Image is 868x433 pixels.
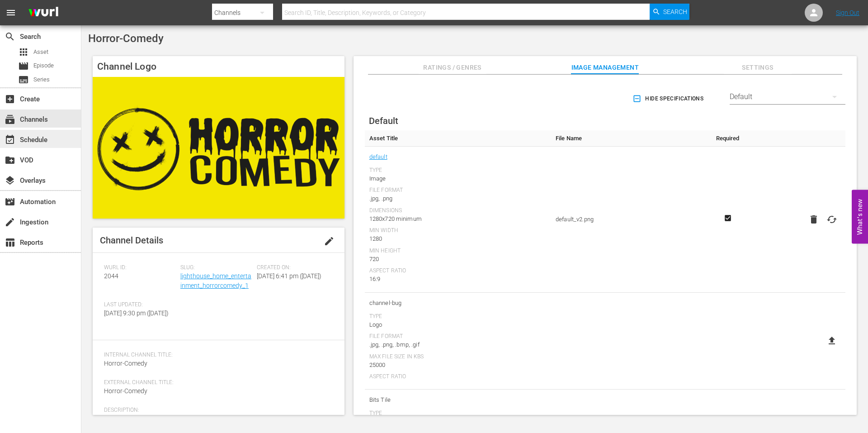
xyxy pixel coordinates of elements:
[5,94,15,105] span: Create
[5,175,15,186] span: Overlays
[369,207,547,214] div: Dimensions
[104,379,329,386] span: External Channel Title:
[180,264,252,271] span: Slug:
[852,190,868,243] button: Open Feedback Widget
[369,187,547,194] div: File Format
[104,360,147,367] span: Horror-Comedy
[369,373,547,381] div: Aspect Ratio
[5,196,15,207] span: Automation
[369,174,547,183] div: Image
[369,167,547,174] div: Type
[104,407,329,414] span: Description:
[104,387,147,395] span: Horror-Comedy
[88,32,164,45] span: Horror-Comedy
[324,236,335,247] span: edit
[104,264,176,271] span: Wurl ID:
[5,134,15,145] span: event_available
[5,155,15,166] span: VOD
[5,237,15,248] span: Reports
[104,352,329,359] span: Internal Channel Title:
[631,86,707,111] button: Hide Specifications
[257,272,321,280] span: [DATE] 6:41 pm ([DATE])
[369,247,547,255] div: Min Height
[634,94,703,104] span: Hide Specifications
[369,227,547,234] div: Min Width
[18,74,29,85] span: Series
[257,264,329,271] span: Created On:
[650,4,689,20] button: Search
[5,114,15,125] span: Channels
[369,115,398,126] span: Default
[369,394,547,406] span: Bits Tile
[5,7,16,18] span: menu
[369,151,387,163] a: default
[104,272,118,280] span: 2044
[369,313,547,320] div: Type
[419,62,486,73] span: Ratings / Genres
[104,309,169,317] span: [DATE] 9:30 pm ([DATE])
[93,56,344,77] h4: Channel Logo
[93,77,344,219] img: Horror-Comedy
[33,75,50,84] span: Series
[369,353,547,361] div: Max File Size In Kbs
[100,235,163,246] span: Channel Details
[33,61,54,70] span: Episode
[836,9,859,16] a: Sign Out
[18,47,29,57] span: Asset
[369,340,547,349] div: .jpg, .png, .bmp, .gif
[18,61,29,71] span: Episode
[571,62,639,73] span: Image Management
[551,130,708,147] th: File Name
[369,194,547,203] div: .jpg, .png
[663,4,687,20] span: Search
[33,48,48,57] span: Asset
[369,297,547,309] span: channel-bug
[369,234,547,243] div: 1280
[369,275,547,284] div: 16:9
[708,130,747,147] th: Required
[724,62,792,73] span: Settings
[551,147,708,293] td: default_v2.png
[369,333,547,340] div: File Format
[722,214,733,222] svg: Required
[369,320,547,329] div: Logo
[369,410,547,417] div: Type
[22,2,65,24] img: ans4CAIJ8jUAAAAAAAAAAAAAAAAAAAAAAAAgQb4GAAAAAAAAAAAAAAAAAAAAAAAAJMjXAAAAAAAAAAAAAAAAAAAAAAAAgAT5G...
[5,217,15,228] span: Ingestion
[369,267,547,275] div: Aspect Ratio
[5,31,15,42] span: Search
[180,272,251,289] a: lighthouse_home_entertainment_horrorcomedy_1
[369,255,547,264] div: 720
[369,361,547,370] div: 25000
[369,214,547,224] div: 1280x720 minimum
[104,301,176,309] span: Last Updated:
[730,84,845,109] div: Default
[365,130,551,147] th: Asset Title
[318,230,340,252] button: edit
